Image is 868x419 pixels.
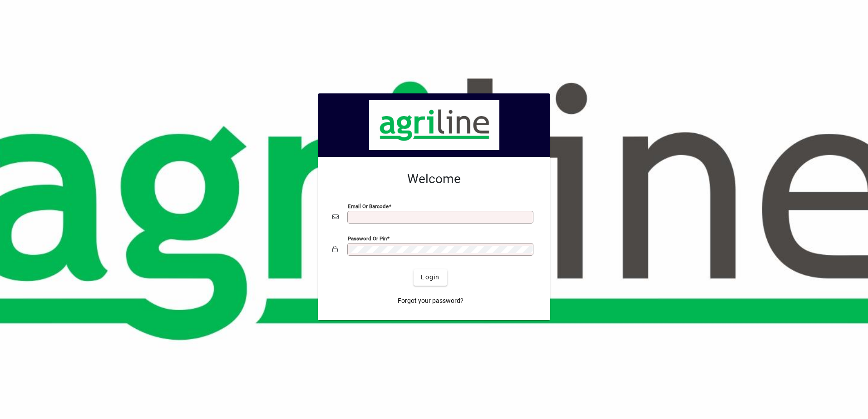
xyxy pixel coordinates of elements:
[414,269,447,286] button: Login
[332,171,536,187] h2: Welcome
[348,235,387,241] mat-label: Password or Pin
[398,296,464,306] span: Forgot your password?
[394,293,467,309] a: Forgot your password?
[348,203,389,209] mat-label: Email or Barcode
[421,273,439,282] span: Login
